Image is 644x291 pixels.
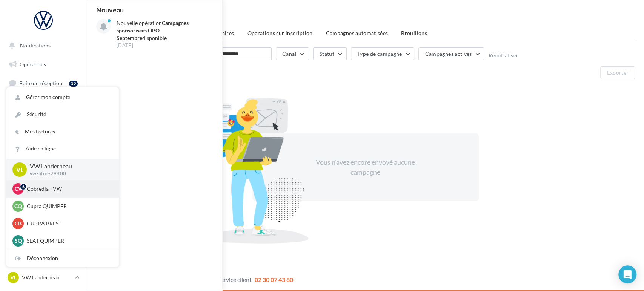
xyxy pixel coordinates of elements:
[27,202,110,210] p: Cupra QUIMPER
[19,80,62,86] span: Boîte de réception
[69,81,78,87] div: 32
[5,113,82,129] a: Campagnes
[255,276,293,283] span: 02 30 07 43 80
[16,165,23,174] span: VL
[5,95,82,110] a: Visibilité en ligne
[20,61,46,67] span: Opérations
[5,170,82,185] a: Calendrier
[27,237,110,245] p: SEAT QUIMPER
[5,188,82,210] a: PLV et print personnalisable
[351,47,415,60] button: Type de campagne
[6,270,81,285] a: VL VW Landerneau
[15,237,22,245] span: SQ
[600,66,635,79] button: Exporter
[218,276,252,283] span: Service client
[5,38,79,54] button: Notifications
[30,170,107,177] p: vw-nfon-29800
[488,52,518,58] button: Réinitialiser
[6,106,119,123] a: Sécurité
[96,12,635,23] div: Mes campagnes
[27,185,110,193] p: Cobredia - VW
[10,274,17,281] span: VL
[313,47,347,60] button: Statut
[15,185,22,193] span: CV
[5,132,82,148] a: Contacts
[5,75,82,91] a: Boîte de réception32
[418,47,484,60] button: Campagnes actives
[5,57,82,72] a: Opérations
[30,162,107,171] p: VW Landerneau
[425,51,472,57] span: Campagnes actives
[20,42,51,49] span: Notifications
[301,158,430,177] div: Vous n'avez encore envoyé aucune campagne
[22,274,72,281] p: VW Landerneau
[618,265,636,283] div: Open Intercom Messenger
[5,151,82,167] a: Médiathèque
[326,30,388,36] span: Campagnes automatisées
[27,220,110,227] p: CUPRA BREST
[6,89,119,106] a: Gérer mon compte
[6,123,119,140] a: Mes factures
[276,47,309,60] button: Canal
[6,250,119,267] div: Déconnexion
[6,140,119,157] a: Aide en ligne
[247,30,312,36] span: Operations sur inscription
[5,213,82,236] a: Campagnes DataOnDemand
[14,202,22,210] span: CQ
[15,220,22,227] span: CB
[401,30,427,36] span: Brouillons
